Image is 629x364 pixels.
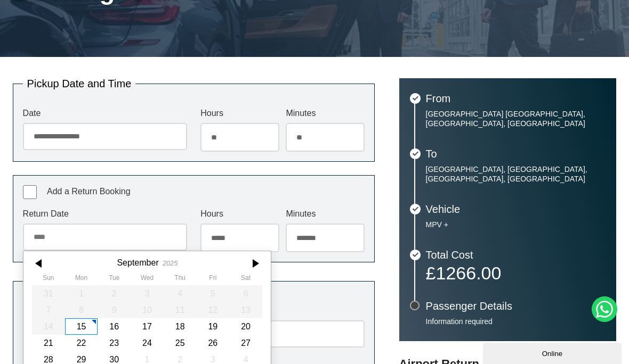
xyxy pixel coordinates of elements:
[483,341,624,364] iframe: chat widget
[23,210,187,218] label: Return Date
[426,250,606,260] h3: Total Cost
[426,220,606,229] p: MPV +
[426,93,606,104] h3: From
[436,263,502,283] span: 1266.00
[200,355,365,364] label: Mobile Number
[426,109,606,128] p: [GEOGRAPHIC_DATA] [GEOGRAPHIC_DATA], [GEOGRAPHIC_DATA], [GEOGRAPHIC_DATA]
[47,187,131,196] span: Add a Return Booking
[286,210,365,218] label: Minutes
[426,317,606,326] p: Information required
[426,301,606,311] h3: Passenger Details
[23,185,37,199] input: Add a Return Booking
[23,109,187,118] label: Date
[426,148,606,159] h3: To
[286,109,365,118] label: Minutes
[200,109,279,118] label: Hours
[23,78,136,89] legend: Pickup Date and Time
[426,266,606,280] p: £
[200,210,279,218] label: Hours
[426,164,606,184] p: [GEOGRAPHIC_DATA], [GEOGRAPHIC_DATA], [GEOGRAPHIC_DATA], [GEOGRAPHIC_DATA]
[426,204,606,214] h3: Vehicle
